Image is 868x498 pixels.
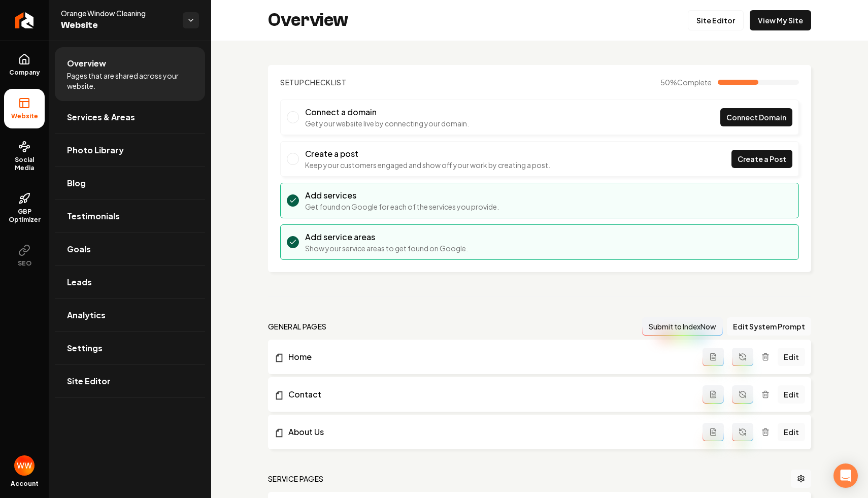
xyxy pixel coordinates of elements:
[14,455,35,476] img: Will Wallace
[726,112,786,123] span: Connect Domain
[660,77,712,87] span: 50 %
[4,156,45,172] span: Social Media
[305,202,499,212] p: Get found on Google for each of the services you provide.
[55,200,205,233] a: Testimonials
[55,233,205,265] a: Goals
[55,167,205,200] a: Blog
[642,317,723,336] button: Submit to IndexNow
[305,160,550,170] p: Keep your customers engaged and show off your work by creating a post.
[14,259,36,268] span: SEO
[688,10,744,30] a: Site Editor
[280,77,347,87] h2: Checklist
[305,118,469,128] p: Get your website live by connecting your domain.
[67,144,124,156] span: Photo Library
[305,106,469,118] h3: Connect a domain
[268,321,327,331] h2: general pages
[5,69,44,77] span: Company
[778,348,805,366] a: Edit
[67,243,91,255] span: Goals
[4,208,45,224] span: GBP Optimizer
[778,385,805,404] a: Edit
[280,78,305,87] span: Setup
[731,150,792,168] a: Create a Post
[305,189,499,202] h3: Add services
[55,332,205,364] a: Settings
[4,184,45,232] a: GBP Optimizer
[268,474,324,484] h2: Service Pages
[61,18,175,32] span: Website
[67,177,86,189] span: Blog
[14,455,35,476] button: Open user button
[11,480,39,488] span: Account
[274,351,703,363] a: Home
[703,423,724,441] button: Add admin page prompt
[738,154,786,164] span: Create a Post
[67,71,193,91] span: Pages that are shared across your website.
[67,57,106,70] span: Overview
[305,148,550,160] h3: Create a post
[750,10,811,30] a: View My Site
[727,317,811,336] button: Edit System Prompt
[67,276,92,288] span: Leads
[720,108,792,126] a: Connect Domain
[274,426,703,438] a: About Us
[4,132,45,180] a: Social Media
[833,463,858,488] div: Open Intercom Messenger
[305,231,468,243] h3: Add service areas
[677,78,712,87] span: Complete
[4,45,45,85] a: Company
[55,101,205,134] a: Services & Areas
[55,134,205,167] a: Photo Library
[7,112,42,120] span: Website
[703,385,724,404] button: Add admin page prompt
[67,111,135,123] span: Services & Areas
[15,12,34,28] img: Rebolt Logo
[778,423,805,441] a: Edit
[67,375,111,387] span: Site Editor
[305,243,468,253] p: Show your service areas to get found on Google.
[274,388,703,401] a: Contact
[268,10,348,30] h2: Overview
[55,299,205,331] a: Analytics
[61,8,175,18] span: Orange Window Cleaning
[67,342,103,354] span: Settings
[4,236,45,276] button: SEO
[67,309,106,321] span: Analytics
[55,266,205,298] a: Leads
[55,365,205,397] a: Site Editor
[703,348,724,366] button: Add admin page prompt
[67,210,120,222] span: Testimonials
